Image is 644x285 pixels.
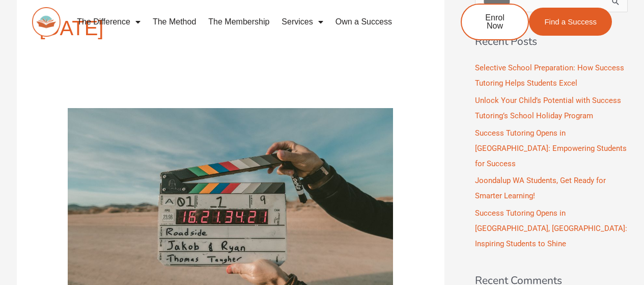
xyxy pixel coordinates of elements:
a: Read: Metropolis: A Complete Guide [68,201,394,210]
a: The Difference [71,10,147,34]
nav: Recent Posts [475,60,628,251]
a: Own a Success [329,10,398,34]
a: Success Tutoring Opens in [GEOGRAPHIC_DATA], [GEOGRAPHIC_DATA]: Inspiring Students to Shine [475,209,627,248]
a: The Method [147,10,202,34]
a: Enrol Now [461,4,529,40]
a: The Membership [202,10,275,34]
a: Find a Success [529,8,612,36]
span: Find a Success [544,18,597,25]
a: Success Tutoring Opens in [GEOGRAPHIC_DATA]: Empowering Students for Success [475,128,627,168]
a: Joondalup WA Students, Get Ready for Smarter Learning! [475,176,606,200]
nav: Menu [71,10,427,34]
span: Enrol Now [477,14,513,30]
a: Selective School Preparation: How Success Tutoring Helps Students Excel [475,63,624,88]
a: Services [275,10,329,34]
a: Unlock Your Child’s Potential with Success Tutoring’s School Holiday Program [475,96,621,120]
